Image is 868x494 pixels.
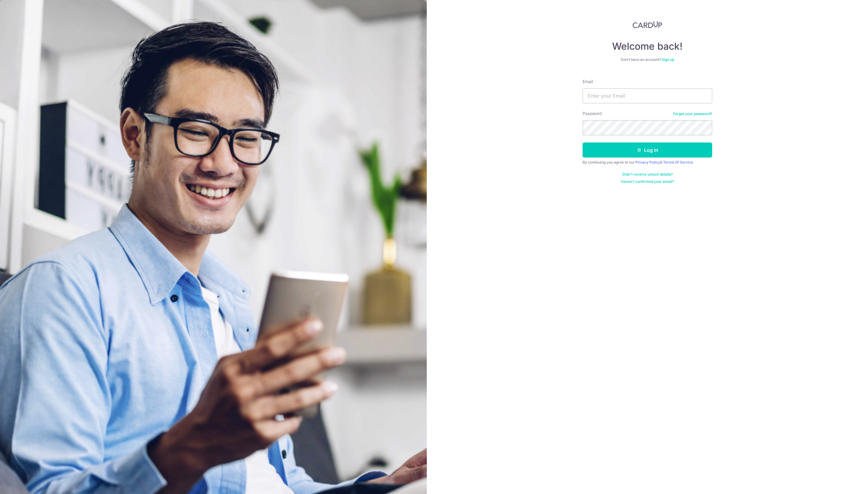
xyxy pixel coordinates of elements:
a: Didn't receive unlock details? [622,172,673,177]
div: Don’t have an account? [583,57,712,62]
button: Log in [583,142,712,158]
h4: Welcome back! [583,40,712,52]
div: By continuing you agree to our & [583,160,712,165]
a: Terms Of Service [663,160,693,164]
label: Password [583,111,602,117]
a: Sign up [662,57,674,62]
label: Email [583,79,593,85]
a: Haven't confirmed your email? [621,179,674,184]
a: Privacy Policy [635,160,660,164]
img: CardUp Logo [633,21,662,28]
a: Forgot your password? [673,111,712,116]
input: Enter your Email [583,88,712,103]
